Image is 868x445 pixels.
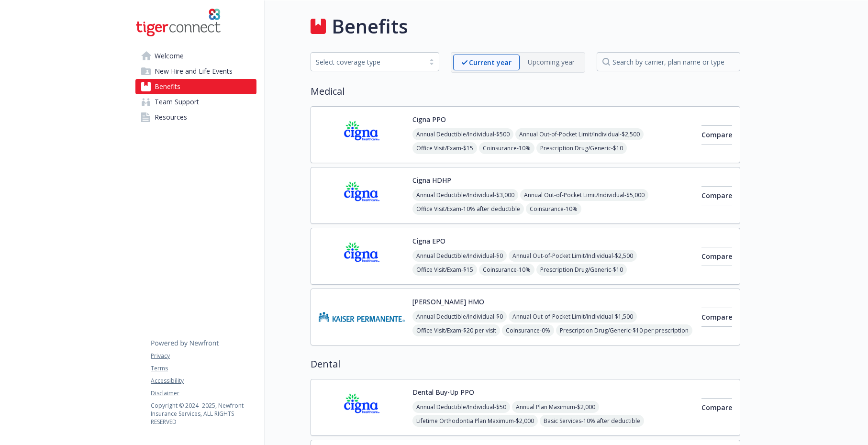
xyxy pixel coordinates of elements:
[151,389,256,398] a: Disclaimer
[526,203,581,215] span: Coinsurance - 10%
[412,387,474,397] button: Dental Buy-Up PPO
[135,79,256,94] a: Benefits
[319,387,405,428] img: CIGNA carrier logo
[701,191,732,200] span: Compare
[412,175,451,185] button: Cigna HDHP
[556,324,692,336] span: Prescription Drug/Generic - $10 per prescription
[155,110,187,125] span: Resources
[701,247,732,266] button: Compare
[701,398,732,417] button: Compare
[151,377,256,385] a: Accessibility
[319,114,405,155] img: CIGNA carrier logo
[412,142,477,154] span: Office Visit/Exam - $15
[412,203,524,215] span: Office Visit/Exam - 10% after deductible
[155,94,199,110] span: Team Support
[701,403,732,412] span: Compare
[412,128,513,140] span: Annual Deductible/Individual - $500
[479,264,534,276] span: Coinsurance - 10%
[536,264,627,276] span: Prescription Drug/Generic - $10
[412,297,484,307] button: [PERSON_NAME] HMO
[412,415,538,427] span: Lifetime Orthodontia Plan Maximum - $2,000
[332,12,408,41] h1: Benefits
[319,297,405,337] img: Kaiser Permanente Insurance Company carrier logo
[155,48,184,64] span: Welcome
[412,250,507,262] span: Annual Deductible/Individual - $0
[520,189,648,201] span: Annual Out-of-Pocket Limit/Individual - $5,000
[512,401,599,413] span: Annual Plan Maximum - $2,000
[528,57,575,67] p: Upcoming year
[135,110,256,125] a: Resources
[536,142,627,154] span: Prescription Drug/Generic - $10
[509,311,637,323] span: Annual Out-of-Pocket Limit/Individual - $1,500
[311,357,740,371] h2: Dental
[469,57,512,67] p: Current year
[316,57,420,67] div: Select coverage type
[135,94,256,110] a: Team Support
[520,55,583,70] span: Upcoming year
[311,84,740,99] h2: Medical
[412,324,500,336] span: Office Visit/Exam - $20 per visit
[701,186,732,205] button: Compare
[597,52,740,71] input: search by carrier, plan name or type
[135,48,256,64] a: Welcome
[412,311,507,323] span: Annual Deductible/Individual - $0
[135,64,256,79] a: New Hire and Life Events
[412,236,445,246] button: Cigna EPO
[412,401,510,413] span: Annual Deductible/Individual - $50
[412,264,477,276] span: Office Visit/Exam - $15
[515,128,644,140] span: Annual Out-of-Pocket Limit/Individual - $2,500
[701,312,732,322] span: Compare
[540,415,644,427] span: Basic Services - 10% after deductible
[319,175,405,216] img: CIGNA carrier logo
[701,125,732,145] button: Compare
[155,79,180,94] span: Benefits
[701,130,732,139] span: Compare
[502,324,554,336] span: Coinsurance - 0%
[151,401,256,426] p: Copyright © 2024 - 2025 , Newfront Insurance Services, ALL RIGHTS RESERVED
[151,364,256,373] a: Terms
[319,236,405,277] img: CIGNA carrier logo
[155,64,233,79] span: New Hire and Life Events
[412,189,518,201] span: Annual Deductible/Individual - $3,000
[509,250,637,262] span: Annual Out-of-Pocket Limit/Individual - $2,500
[412,114,446,124] button: Cigna PPO
[151,352,256,360] a: Privacy
[701,308,732,327] button: Compare
[701,252,732,261] span: Compare
[479,142,534,154] span: Coinsurance - 10%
